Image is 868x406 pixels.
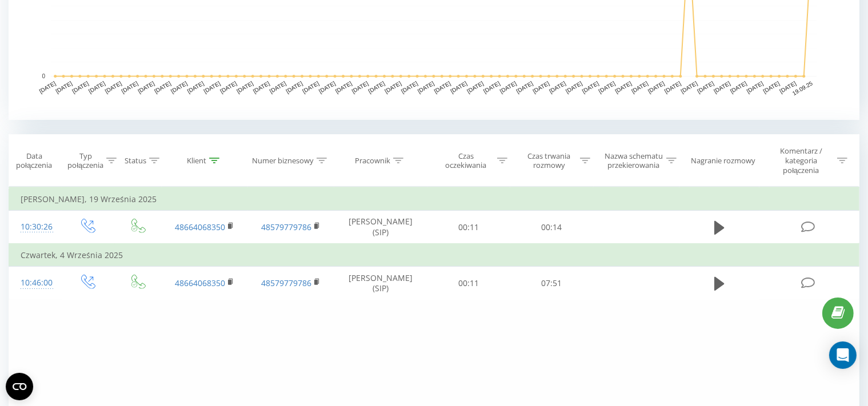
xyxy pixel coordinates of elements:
div: Typ połączenia [67,151,103,171]
td: [PERSON_NAME], 19 Września 2025 [9,188,859,211]
text: [DATE] [762,80,781,94]
text: [DATE] [450,80,469,94]
text: [DATE] [285,80,304,94]
text: [DATE] [663,80,682,94]
td: [PERSON_NAME] (SIP) [334,267,427,300]
text: [DATE] [647,80,666,94]
text: [DATE] [729,80,748,94]
text: [DATE] [515,80,534,94]
text: [DATE] [235,80,254,94]
text: [DATE] [38,80,57,94]
td: Czwartek, 4 Września 2025 [9,244,859,267]
text: [DATE] [417,80,435,94]
text: [DATE] [433,80,452,94]
text: [DATE] [383,80,402,94]
a: 48664068350 [175,222,225,232]
text: [DATE] [269,80,287,94]
div: Klient [187,156,206,166]
text: [DATE] [219,80,238,94]
text: [DATE] [153,80,172,94]
text: [DATE] [203,80,222,94]
text: [DATE] [532,80,551,94]
a: 48664068350 [175,278,225,288]
button: Open CMP widget [6,373,33,400]
text: [DATE] [565,80,583,94]
div: Komentarz / kategoria połączenia [767,146,834,175]
text: [DATE] [598,80,617,94]
div: Data połączenia [9,151,59,171]
div: Nagranie rozmowy [691,156,755,166]
text: [DATE] [713,80,731,94]
text: [DATE] [778,80,797,94]
text: [DATE] [334,80,353,94]
text: [DATE] [71,80,90,94]
div: 10:46:00 [21,272,50,294]
text: [DATE] [614,80,633,94]
td: 00:14 [510,211,593,244]
div: Nazwa schematu przekierowania [603,151,663,171]
text: [DATE] [186,80,205,94]
div: Pracownik [355,156,390,166]
text: [DATE] [680,80,699,94]
text: [DATE] [121,80,139,94]
text: [DATE] [367,80,386,94]
text: [DATE] [170,80,189,94]
text: [DATE] [301,80,320,94]
text: [DATE] [548,80,567,94]
div: Open Intercom Messenger [829,341,857,369]
text: [DATE] [351,80,370,94]
text: [DATE] [137,80,155,94]
div: Czas oczekiwania [438,151,494,171]
text: 19.09.25 [791,80,814,97]
td: 00:11 [427,267,510,300]
text: [DATE] [252,80,271,94]
a: 48579779786 [261,278,311,288]
div: 10:30:26 [21,216,50,238]
text: [DATE] [581,80,600,94]
div: Numer biznesowy [252,156,314,166]
text: [DATE] [104,80,123,94]
text: [DATE] [318,80,337,94]
text: [DATE] [87,80,106,94]
text: [DATE] [746,80,765,94]
text: 0 [42,73,45,79]
td: 00:11 [427,211,510,244]
text: [DATE] [482,80,501,94]
div: Czas trwania rozmowy [521,151,577,171]
text: [DATE] [466,80,485,94]
text: [DATE] [400,80,419,94]
div: Status [125,156,146,166]
a: 48579779786 [261,222,311,232]
td: [PERSON_NAME] (SIP) [334,211,427,244]
text: [DATE] [697,80,715,94]
text: [DATE] [499,80,518,94]
text: [DATE] [54,80,73,94]
text: [DATE] [630,80,649,94]
td: 07:51 [510,267,593,300]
